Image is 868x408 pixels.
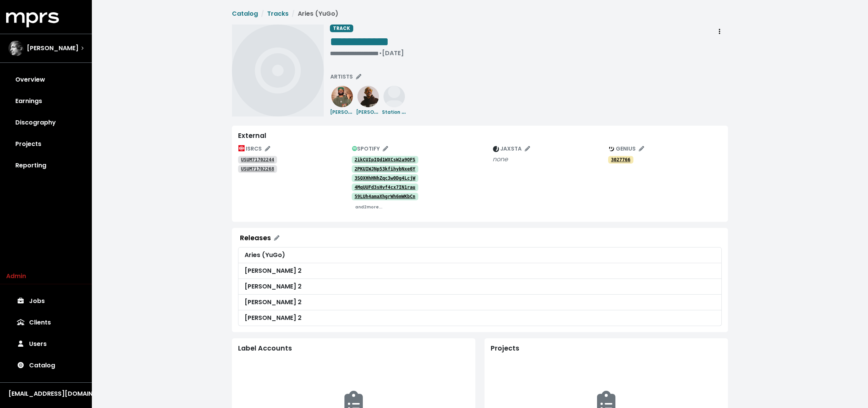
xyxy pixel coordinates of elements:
a: 3027766 [608,156,633,164]
span: GENIUS [609,145,644,152]
tt: 3SQXHhHNhZqc3w0Dg4LcjW [354,175,415,181]
small: [PERSON_NAME] Made-It [330,107,393,116]
small: Station Wagon P [382,107,423,116]
img: Album art for this track, Aries (YuGo) [232,25,324,116]
tt: USUM71702244 [241,157,274,162]
button: Edit genius track identifications [605,143,648,155]
img: The jaxsta.com logo [493,146,499,152]
tt: 4MqUUFd3sHvf4cx7IN1rau [354,185,415,190]
div: Label Accounts [238,344,469,352]
a: [PERSON_NAME] 2 [238,263,722,279]
button: Edit spotify track identifications for this track [349,143,392,155]
li: Aries (YuGo) [289,9,338,18]
button: [EMAIL_ADDRESS][DOMAIN_NAME] [6,389,86,399]
a: USUM71702244 [238,156,277,164]
div: [EMAIL_ADDRESS][DOMAIN_NAME] [8,389,83,398]
span: • [DATE] [379,49,404,57]
a: mprs logo [6,15,59,24]
a: [PERSON_NAME] 2 [238,310,722,326]
img: The selected account / producer [8,41,24,56]
tt: 2ikCUIpIQd1WXCsW2a9OFS [354,157,415,162]
a: 2PKUIWJNp53kfihybNxe6Y [352,165,419,173]
a: Projects [6,133,86,155]
tt: USUM71702268 [241,166,274,172]
div: [PERSON_NAME] 2 [245,282,715,291]
div: Projects [491,344,722,352]
button: and2more... [352,201,386,213]
a: Reporting [6,155,86,176]
a: 59LUh4amaXhgrWh6mWKbCn [352,193,419,200]
a: Earnings [6,90,86,112]
span: TRACK [330,25,353,32]
a: 3SQXHhHNhZqc3w0Dg4LcjW [352,174,419,182]
tt: 3027766 [611,157,631,162]
tt: 59LUh4amaXhgrWh6mWKbCn [354,194,415,199]
div: [PERSON_NAME] 2 [245,266,715,275]
a: Station Wagon P [382,92,406,116]
div: External [238,132,722,140]
button: Releases [235,231,284,246]
a: [PERSON_NAME] Made-It [330,92,354,116]
div: [PERSON_NAME] 2 [245,298,715,307]
span: JAXSTA [493,145,530,152]
div: Aries (YuGo) [245,251,715,260]
a: Tracks [267,9,289,18]
button: Edit jaxsta track identifications [489,143,534,155]
img: placeholder_user.73b9659bbcecad7e160b.svg [383,86,405,107]
nav: breadcrumb [232,9,728,18]
a: Users [6,333,86,355]
i: none [493,155,508,164]
span: [PERSON_NAME] [27,44,78,53]
small: [PERSON_NAME] [356,107,397,116]
a: USUM71702268 [238,165,277,173]
a: 4MqUUFd3sHvf4cx7IN1rau [352,184,419,191]
button: Edit ISRC mappings for this track [235,143,274,155]
a: Overview [6,69,86,90]
a: [PERSON_NAME] 2 [238,295,722,310]
a: Catalog [6,355,86,376]
img: The genius.com logo [609,146,615,152]
span: SPOTIFY [352,145,388,152]
tt: 2PKUIWJNp53kfihybNxe6Y [354,166,415,172]
img: 1d29ef19a466f4bf49282b4d020cb593.895x895x1.jpg [331,86,353,107]
span: Edit value [330,36,389,48]
button: Track actions [711,25,728,39]
button: Edit artists [327,71,365,83]
a: Jobs [6,290,86,312]
a: [PERSON_NAME] [356,92,380,116]
img: The logo of the International Organization for Standardization [238,145,245,151]
span: Edit value [330,51,379,56]
a: Clients [6,312,86,333]
div: [PERSON_NAME] 2 [245,313,715,323]
div: Releases [240,234,271,242]
a: Discography [6,112,86,133]
small: and 2 more... [355,204,382,210]
span: ISRCS [238,145,270,152]
a: [PERSON_NAME] 2 [238,279,722,295]
a: 2ikCUIpIQd1WXCsW2a9OFS [352,156,419,164]
img: ab6761610000e5ebf0789cd783c20985ec3deb4e [357,86,379,107]
a: Aries (YuGo) [238,247,722,263]
a: Catalog [232,9,258,18]
span: ARTISTS [330,73,361,80]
